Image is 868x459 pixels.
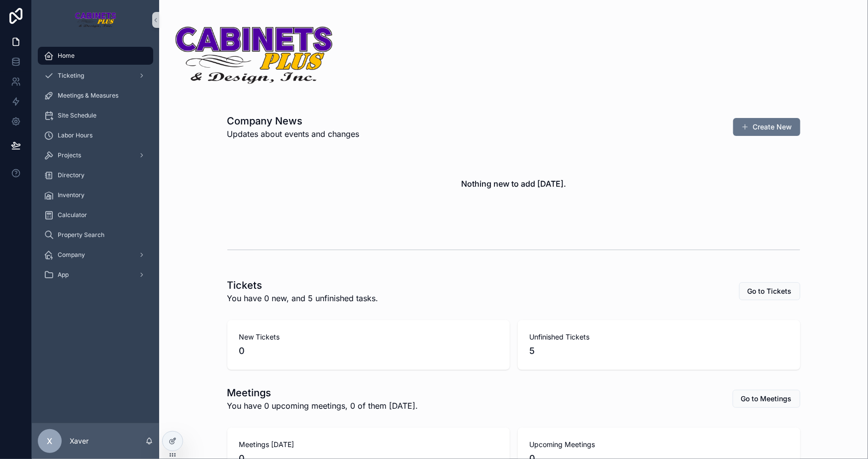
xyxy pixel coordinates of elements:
[239,332,498,342] span: New Tickets
[733,118,800,136] button: Create New
[741,394,792,404] span: Go to Meetings
[58,251,85,259] span: Company
[461,178,566,190] h2: Nothing new to add [DATE].
[58,131,93,139] span: Labor Hours
[38,146,153,164] a: Projects
[227,386,418,400] h1: Meetings
[38,266,153,284] a: App
[239,344,498,358] span: 0
[38,206,153,224] a: Calculator
[58,271,69,279] span: App
[58,92,118,100] span: Meetings & Measures
[239,440,498,450] span: Meetings [DATE]
[38,246,153,264] a: Company
[58,72,84,80] span: Ticketing
[748,286,792,296] span: Go to Tickets
[38,126,153,144] a: Labor Hours
[739,282,800,300] button: Go to Tickets
[38,226,153,244] a: Property Search
[733,390,800,408] button: Go to Meetings
[530,332,788,342] span: Unfinished Tickets
[58,231,104,239] span: Property Search
[530,440,788,450] span: Upcoming Meetings
[38,47,153,65] a: Home
[32,40,159,297] div: scrollable content
[38,67,153,85] a: Ticketing
[227,400,418,412] span: You have 0 upcoming meetings, 0 of them [DATE].
[227,114,360,128] h1: Company News
[38,87,153,105] a: Meetings & Measures
[58,112,96,119] span: Site Schedule
[227,278,379,292] h1: Tickets
[173,24,334,86] img: 20164-Cabinets-Plus-Logo---Transparent---Small-Border.png
[75,12,117,28] img: App logo
[58,171,85,179] span: Directory
[38,186,153,204] a: Inventory
[70,436,89,446] p: Xaver
[58,191,85,199] span: Inventory
[58,52,75,60] span: Home
[47,435,53,447] span: X
[38,107,153,124] a: Site Schedule
[58,211,87,219] span: Calculator
[227,292,379,304] span: You have 0 new, and 5 unfinished tasks.
[530,344,788,358] span: 5
[38,166,153,184] a: Directory
[58,151,81,159] span: Projects
[227,128,360,140] span: Updates about events and changes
